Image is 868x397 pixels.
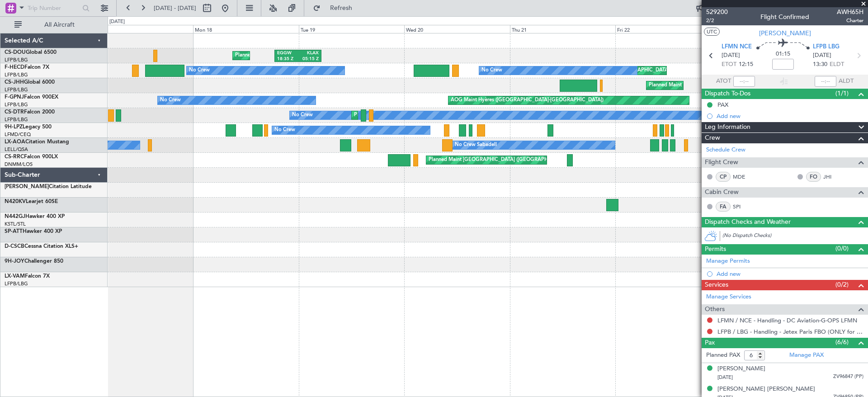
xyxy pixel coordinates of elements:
div: (No Dispatch Checks) [722,232,868,241]
input: --:-- [733,76,755,87]
div: No Crew [274,123,295,137]
span: Cabin Crew [705,187,739,198]
div: [DATE] [109,18,125,26]
span: [PERSON_NAME] [759,28,811,38]
span: (0/0) [835,244,849,253]
a: N442GJHawker 400 XP [5,214,65,219]
span: SP-ATT [5,229,23,234]
div: EGGW [277,50,298,57]
span: F-GPNJ [5,95,24,100]
div: CP [716,172,731,182]
div: No Crew [292,109,313,122]
span: ETOT [722,60,736,69]
div: AOG Maint Hyères ([GEOGRAPHIC_DATA]-[GEOGRAPHIC_DATA]) [451,94,604,107]
span: LX-AOA [5,139,25,145]
span: LFPB LBG [813,43,840,52]
span: Services [705,280,728,290]
div: Thu 21 [510,25,616,33]
span: 9H-LPZ [5,124,23,130]
span: ATOT [716,77,731,86]
div: PAX [717,101,728,109]
span: Flight Crew [705,157,738,168]
div: Tue 19 [299,25,405,33]
a: MDE [733,173,753,181]
a: N420KVLearjet 60SE [5,199,58,204]
span: 01:15 [776,50,790,59]
span: Refresh [322,5,360,11]
a: SP-ATTHawker 400 XP [5,229,62,234]
a: CS-DTRFalcon 2000 [5,109,55,115]
a: LFPB / LBG - Handling - Jetex Paris FBO (ONLY for Unijet/Skyvalet) LFPB / LBG [717,328,863,336]
div: [PERSON_NAME] [PERSON_NAME] [717,385,815,394]
span: ZV96847 (PP) [833,373,863,381]
span: (0/2) [835,280,849,289]
span: Leg Information [705,122,750,132]
div: Wed 20 [404,25,510,33]
span: N420KV [5,199,26,204]
span: Pax [705,338,715,348]
div: No Crew [160,94,181,107]
span: ALDT [839,77,854,86]
div: Planned Maint [GEOGRAPHIC_DATA] ([GEOGRAPHIC_DATA]) [649,79,791,92]
div: [PERSON_NAME] [717,364,765,373]
span: CS-DOU [5,50,26,55]
a: LFPB/LBG [5,57,28,63]
a: [PERSON_NAME]Citation Latitude [5,184,92,189]
button: Refresh [309,1,363,15]
div: Add new [717,112,863,120]
span: CS-DTR [5,109,24,115]
a: Schedule Crew [706,146,745,155]
span: Permits [705,244,726,255]
a: LFPB/LBG [5,280,28,287]
a: Manage PAX [789,351,824,360]
div: Planned Maint [GEOGRAPHIC_DATA] ([GEOGRAPHIC_DATA]) [235,49,377,62]
span: N442GJ [5,214,25,219]
a: Manage Services [706,293,751,302]
div: FA [716,202,731,212]
a: Manage Permits [706,257,750,266]
span: F-HECD [5,65,24,70]
div: No Crew [481,64,502,77]
div: 05:15 Z [298,56,319,62]
span: LX-VAM [5,274,25,279]
span: 529200 [706,7,728,17]
div: Planned Maint Sofia [354,109,400,122]
div: Add new [717,270,863,278]
span: 12:15 [739,60,753,69]
span: LFMN NCE [722,43,752,52]
span: 9H-JOY [5,259,24,264]
a: CS-DOUGlobal 6500 [5,50,57,55]
a: LFPB/LBG [5,101,28,108]
button: UTC [704,28,720,36]
span: [DATE] [813,51,831,60]
span: CS-JHH [5,80,24,85]
div: Planned Maint [GEOGRAPHIC_DATA] ([GEOGRAPHIC_DATA]) [429,153,571,167]
span: [DATE] - [DATE] [154,4,196,12]
span: 13:30 [813,60,827,69]
span: Dispatch To-Dos [705,89,750,99]
span: (1/1) [835,89,849,98]
span: Crew [705,133,720,143]
a: KSTL/STL [5,221,26,227]
a: LFPB/LBG [5,86,28,93]
div: Flight Confirmed [760,12,809,22]
span: 2/2 [706,17,728,24]
div: No Crew [189,64,210,77]
span: [DATE] [722,51,740,60]
div: Mon 18 [193,25,299,33]
span: D-CSCB [5,244,24,249]
span: ELDT [830,60,844,69]
div: No Crew Sabadell [455,138,497,152]
div: Planned Maint [GEOGRAPHIC_DATA] ([GEOGRAPHIC_DATA]) [583,64,726,77]
span: [DATE] [717,374,733,381]
input: Trip Number [28,1,80,15]
div: Sun 17 [88,25,193,33]
div: KLAX [298,50,319,57]
a: D-CSCBCessna Citation XLS+ [5,244,78,249]
a: F-GPNJFalcon 900EX [5,95,58,100]
a: SPI [733,203,753,211]
a: F-HECDFalcon 7X [5,65,49,70]
a: LFMD/CEQ [5,131,31,138]
span: AWH65H [837,7,863,17]
a: DNMM/LOS [5,161,33,168]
